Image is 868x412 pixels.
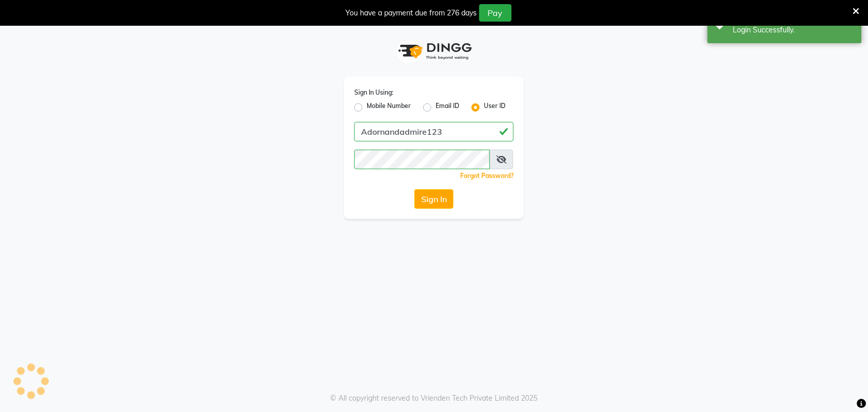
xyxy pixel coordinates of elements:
div: You have a payment due from 276 days [346,8,477,19]
button: Pay [479,4,512,22]
label: Sign In Using: [354,88,393,97]
button: Sign In [414,189,454,209]
label: Mobile Number [367,101,411,114]
label: User ID [484,101,505,114]
input: Username [354,122,514,141]
div: Login Successfully. [733,25,854,35]
a: Forgot Password? [460,172,514,180]
img: logo1.svg [393,36,475,66]
label: Email ID [436,101,459,114]
input: Username [354,150,490,169]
